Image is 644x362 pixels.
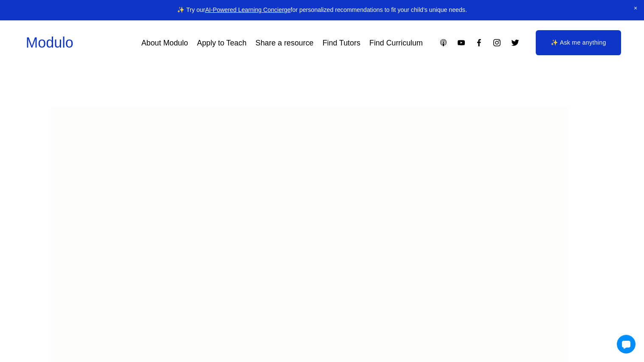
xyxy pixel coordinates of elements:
[439,38,448,47] a: Apple Podcasts
[536,30,622,56] a: ✨ Ask me anything
[197,35,247,51] a: Apply to Teach
[511,38,520,47] a: Twitter
[492,38,501,47] a: Instagram
[369,35,423,51] a: Find Curriculum
[256,35,314,51] a: Share a resource
[26,34,73,51] a: Modulo
[141,35,188,51] a: About Modulo
[205,6,290,13] a: AI-Powered Learning Concierge
[323,35,360,51] a: Find Tutors
[457,38,466,47] a: YouTube
[475,38,484,47] a: Facebook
